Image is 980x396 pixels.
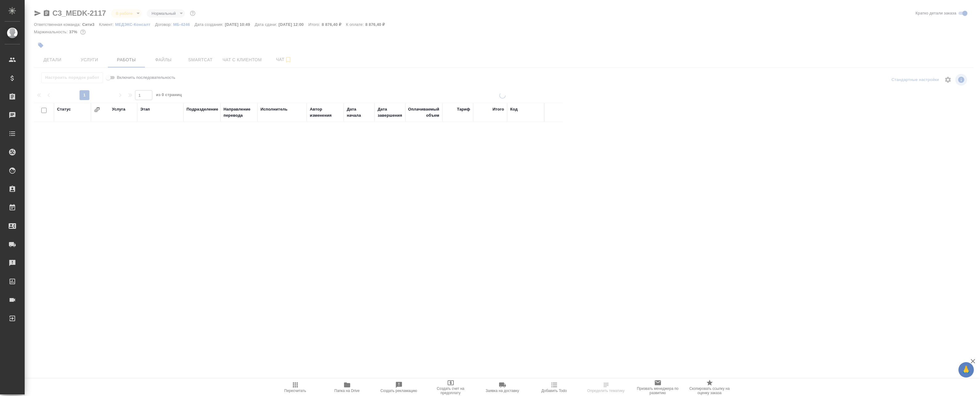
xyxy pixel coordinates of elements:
span: Добавить Todo [541,389,567,393]
span: Скопировать ссылку на оценку заказа [687,386,732,395]
button: Пересчитать [269,379,321,396]
span: Заявка на доставку [486,389,519,393]
button: Создать счет на предоплату [425,379,477,396]
button: Скопировать ссылку на оценку заказа [684,379,736,396]
button: Создать рекламацию [373,379,425,396]
div: Услуга [112,106,125,112]
span: 🙏 [961,363,971,376]
span: Призвать менеджера по развитию [636,386,680,395]
div: Направление перевода [223,106,254,119]
button: Определить тематику [580,379,632,396]
button: Призвать менеджера по развитию [632,379,684,396]
div: Статус [57,106,71,112]
div: Оплачиваемый объем [408,106,439,119]
span: Создать рекламацию [380,389,417,393]
div: Итого [493,106,504,112]
span: Папка на Drive [334,389,360,393]
div: Этап [140,106,150,112]
div: Автор изменения [310,106,341,119]
div: Дата завершения [378,106,402,119]
div: Исполнитель [260,106,288,112]
div: Подразделение [187,106,218,112]
button: Заявка на доставку [477,379,528,396]
button: 🙏 [958,362,974,378]
span: Пересчитать [284,389,306,393]
span: Определить тематику [587,389,625,393]
div: Код [510,106,518,112]
div: Дата начала [347,106,371,119]
button: Папка на Drive [321,379,373,396]
button: Сгруппировать [94,107,100,113]
button: Добавить Todo [528,379,580,396]
span: Создать счет на предоплату [428,386,473,395]
div: Тариф [457,106,470,112]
